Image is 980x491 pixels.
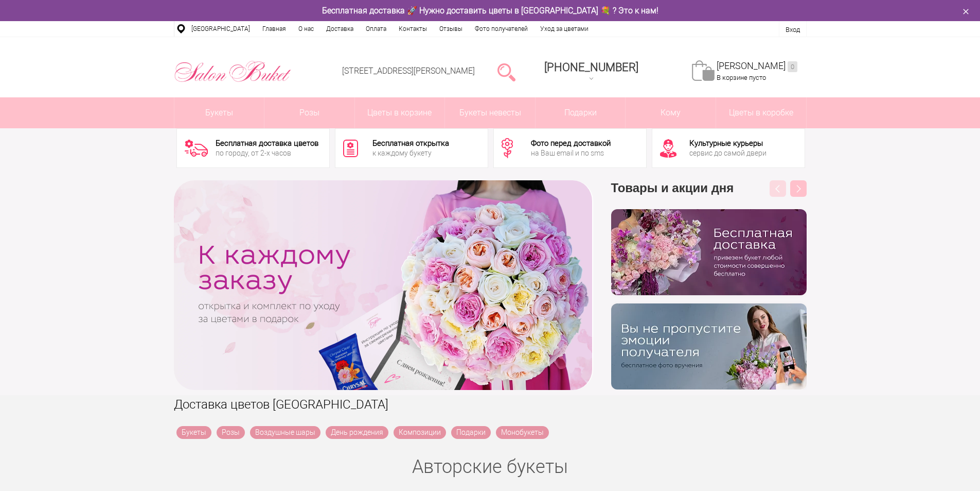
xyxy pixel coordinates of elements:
[451,426,491,439] a: Подарки
[689,149,767,157] div: сервис до самой двери
[716,97,806,128] a: Цветы в коробке
[185,21,256,37] a: [GEOGRAPHIC_DATA]
[496,426,549,439] a: Монобукеты
[394,426,446,439] a: Композиции
[626,97,716,128] span: Кому
[393,21,433,37] a: Контакты
[372,140,449,147] div: Бесплатная открытка
[174,58,292,85] img: Цветы Нижний Новгород
[534,21,595,37] a: Уход за цветами
[531,140,611,147] div: Фото перед доставкой
[216,140,318,147] div: Бесплатная доставка цветов
[216,149,318,157] div: по городу, от 2-х часов
[717,60,797,72] a: [PERSON_NAME]
[717,74,766,81] span: В корзине пусто
[174,395,807,414] h1: Доставка цветов [GEOGRAPHIC_DATA]
[412,456,568,478] a: Авторские букеты
[788,61,797,72] ins: 0
[217,426,245,439] a: Розы
[689,140,767,147] div: Культурные курьеры
[256,21,292,37] a: Главная
[176,426,211,439] a: Букеты
[250,426,320,439] a: Воздушные шары
[536,97,626,128] a: Подарки
[360,21,393,37] a: Оплата
[372,149,449,157] div: к каждому букету
[611,303,807,390] img: v9wy31nijnvkfycrkduev4dhgt9psb7e.png.webp
[445,97,535,128] a: Букеты невесты
[326,426,388,439] a: День рождения
[355,97,445,128] a: Цветы в корзине
[531,149,611,157] div: на Ваш email и по sms
[174,97,264,128] a: Букеты
[342,66,475,76] a: [STREET_ADDRESS][PERSON_NAME]
[264,97,354,128] a: Розы
[469,21,534,37] a: Фото получателей
[611,209,807,295] img: hpaj04joss48rwypv6hbykmvk1dj7zyr.png.webp
[538,57,645,87] a: [PHONE_NUMBER]
[320,21,360,37] a: Доставка
[611,180,807,209] h3: Товары и акции дня
[166,5,814,16] div: Бесплатная доставка 🚀 Нужно доставить цветы в [GEOGRAPHIC_DATA] 💐 ? Это к нам!
[786,26,800,33] a: Вход
[433,21,469,37] a: Отзывы
[790,180,807,197] button: Next
[292,21,320,37] a: О нас
[544,61,638,74] div: [PHONE_NUMBER]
